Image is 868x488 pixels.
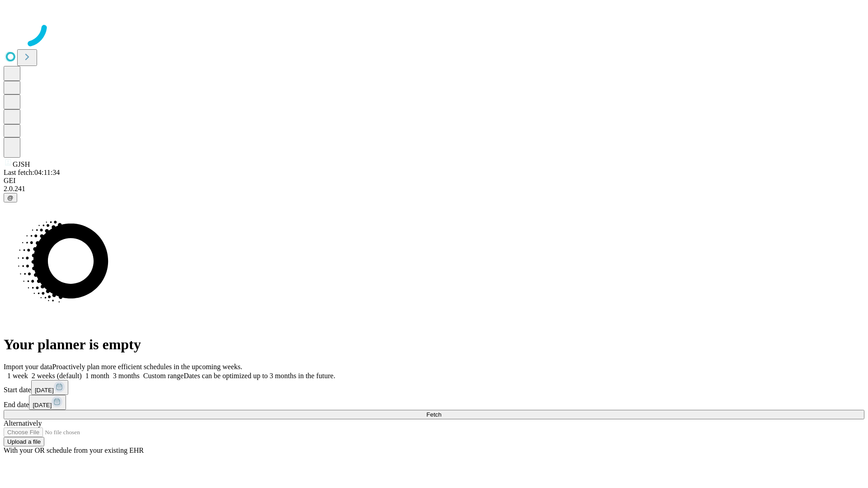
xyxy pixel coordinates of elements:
[184,372,335,380] span: Dates can be optimized up to 3 months in the future.
[4,336,864,353] h1: Your planner is empty
[4,380,864,395] div: Start date
[4,177,864,185] div: GEI
[4,363,52,371] span: Import your data
[4,446,144,454] span: With your OR schedule from your existing EHR
[4,410,864,419] button: Fetch
[52,363,242,371] span: Proactively plan more efficient schedules in the upcoming weeks.
[4,185,864,193] div: 2.0.241
[4,419,42,427] span: Alternatively
[426,411,441,418] span: Fetch
[4,169,60,176] span: Last fetch: 04:11:34
[32,372,82,380] span: 2 weeks (default)
[33,402,52,408] span: [DATE]
[4,437,44,446] button: Upload a file
[31,380,68,395] button: [DATE]
[85,372,109,380] span: 1 month
[4,395,864,410] div: End date
[4,193,17,202] button: @
[113,372,140,380] span: 3 months
[7,372,28,380] span: 1 week
[35,387,54,394] span: [DATE]
[29,395,66,410] button: [DATE]
[13,160,30,168] span: GJSH
[143,372,184,380] span: Custom range
[7,194,14,201] span: @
